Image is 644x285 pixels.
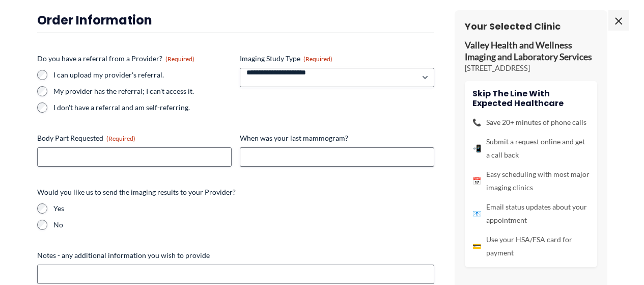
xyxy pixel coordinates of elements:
span: 📧 [472,207,481,220]
label: Body Part Requested [37,133,232,143]
li: Email status updates about your appointment [472,200,590,227]
span: 💳 [472,240,481,253]
label: Yes [53,203,434,214]
li: Save 20+ minutes of phone calls [472,116,590,129]
legend: Would you like us to send the imaging results to your Provider? [37,187,236,197]
label: I can upload my provider's referral. [53,70,232,80]
span: 📅 [472,174,481,188]
label: I don't have a referral and am self-referring. [53,102,232,113]
h3: Order Information [37,12,434,28]
label: When was your last mammogram? [240,133,434,143]
h3: Your Selected Clinic [465,20,597,32]
li: Easy scheduling with most major imaging clinics [472,168,590,194]
label: Notes - any additional information you wish to provide [37,250,434,261]
span: (Required) [106,135,135,142]
span: (Required) [165,55,194,63]
li: Use your HSA/FSA card for payment [472,233,590,260]
span: (Required) [303,55,332,63]
span: 📲 [472,142,481,155]
p: Valley Health and Wellness Imaging and Laboratory Services [465,40,597,63]
span: × [608,10,629,31]
legend: Do you have a referral from a Provider? [37,54,194,64]
label: Imaging Study Type [240,54,434,64]
li: Submit a request online and get a call back [472,135,590,162]
label: My provider has the referral; I can't access it. [53,86,232,96]
label: No [53,220,434,230]
h4: Skip the line with Expected Healthcare [472,89,590,108]
p: [STREET_ADDRESS] [465,63,597,73]
span: 📞 [472,116,481,129]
